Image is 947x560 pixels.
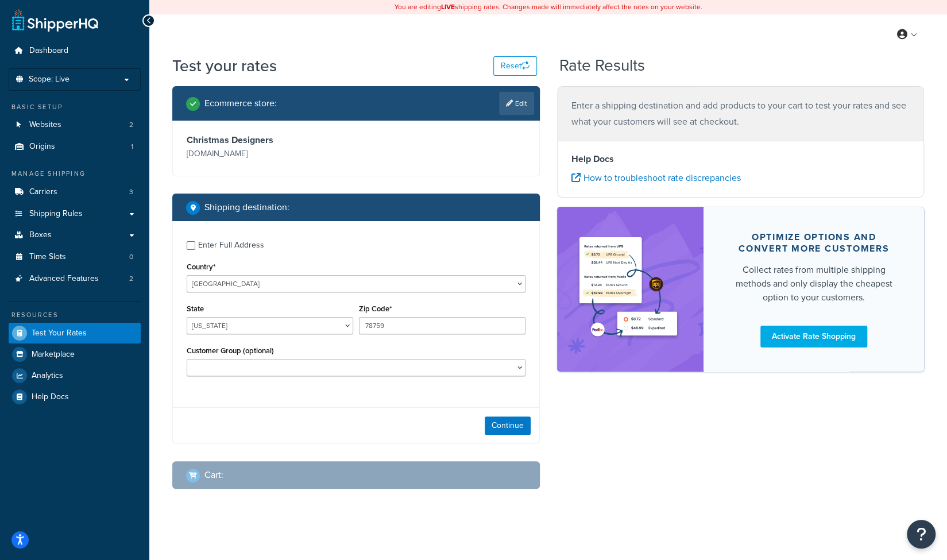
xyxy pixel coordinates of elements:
[32,350,75,360] span: Marketplace
[9,203,141,225] a: Shipping Rules
[731,231,896,254] div: Optimize options and convert more customers
[172,55,277,77] h1: Test your rates
[129,187,133,197] span: 3
[187,146,353,162] p: [DOMAIN_NAME]
[9,114,141,136] li: Websites
[9,225,141,246] a: Boxes
[907,520,936,549] button: Open Resource Center
[571,98,910,130] p: Enter a shipping destination and add products to your cart to test your rates and see what your c...
[129,120,133,130] span: 2
[204,98,277,109] h2: Ecommerce store :
[198,237,264,253] div: Enter Full Address
[187,134,353,146] h3: Christmas Designers
[9,136,141,157] a: Origins1
[32,329,87,338] span: Test Your Rates
[359,304,392,313] label: Zip Code*
[131,142,133,152] span: 1
[29,75,69,84] span: Scope: Live
[32,392,69,402] span: Help Docs
[129,274,133,284] span: 2
[9,246,141,268] a: Time Slots0
[571,152,910,166] h4: Help Docs
[9,181,141,203] li: Carriers
[32,371,63,381] span: Analytics
[485,416,531,435] button: Continue
[129,252,133,262] span: 0
[187,241,195,250] input: Enter Full Address
[187,304,204,313] label: State
[29,274,99,284] span: Advanced Features
[9,310,141,320] div: Resources
[204,470,223,480] h2: Cart :
[29,46,68,56] span: Dashboard
[29,187,57,197] span: Carriers
[574,224,687,354] img: feature-image-rateshop-7084cbbcb2e67ef1d54c2e976f0e592697130d5817b016cf7cc7e13314366067.png
[493,56,537,76] button: Reset
[29,252,66,262] span: Time Slots
[9,323,141,343] a: Test Your Rates
[9,114,141,136] a: Websites2
[731,263,896,304] div: Collect rates from multiple shipping methods and only display the cheapest option to your customers.
[187,262,215,271] label: Country*
[29,230,52,240] span: Boxes
[9,181,141,203] a: Carriers3
[9,169,141,179] div: Manage Shipping
[9,344,141,365] a: Marketplace
[571,171,741,184] a: How to troubleshoot rate discrepancies
[204,202,289,213] h2: Shipping destination :
[187,346,274,355] label: Customer Group (optional)
[499,92,534,115] a: Edit
[9,387,141,407] a: Help Docs
[9,136,141,157] li: Origins
[9,365,141,386] a: Analytics
[29,209,83,219] span: Shipping Rules
[29,120,61,130] span: Websites
[760,326,867,347] a: Activate Rate Shopping
[9,40,141,61] a: Dashboard
[9,102,141,112] div: Basic Setup
[559,57,645,75] h2: Rate Results
[9,268,141,289] li: Advanced Features
[9,246,141,268] li: Time Slots
[29,142,55,152] span: Origins
[441,2,455,12] b: LIVE
[9,268,141,289] a: Advanced Features2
